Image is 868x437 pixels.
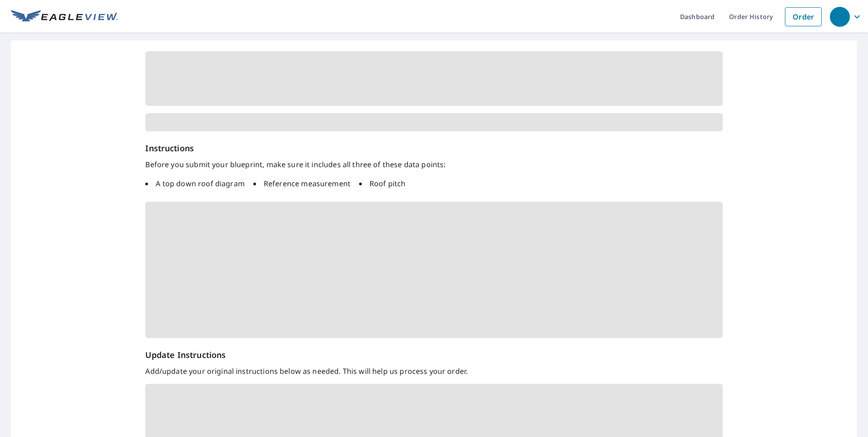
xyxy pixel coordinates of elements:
[145,178,244,189] li: A top down roof diagram
[253,178,350,189] li: Reference measurement
[785,7,822,26] a: Order
[359,178,406,189] li: Roof pitch
[145,142,722,154] h6: Instructions
[145,366,722,377] p: Add/update your original instructions below as needed. This will help us process your order.
[145,159,722,170] p: Before you submit your blueprint, make sure it includes all three of these data points:
[11,10,118,24] img: EV Logo
[145,349,722,361] p: Update Instructions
